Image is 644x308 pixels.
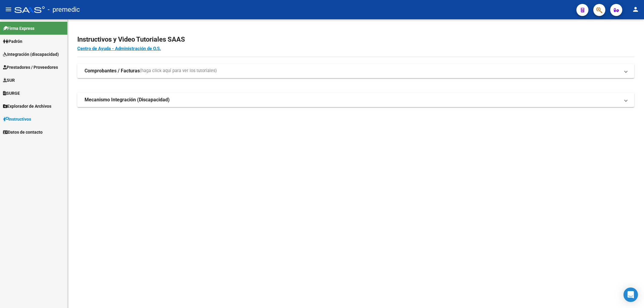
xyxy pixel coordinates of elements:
[632,6,639,13] mat-icon: person
[85,97,170,103] strong: Mecanismo Integración (Discapacidad)
[3,116,31,122] span: Instructivos
[77,64,634,78] mat-expansion-panel-header: Comprobantes / Facturas(haga click aquí para ver los tutoriales)
[3,90,20,97] span: SURGE
[77,93,634,107] mat-expansion-panel-header: Mecanismo Integración (Discapacidad)
[3,129,43,135] span: Datos de contacto
[77,34,634,45] h2: Instructivos y Video Tutoriales SAAS
[48,3,80,16] span: - premedic
[3,38,22,45] span: Padrón
[3,103,51,110] span: Explorador de Archivos
[77,46,161,51] a: Centro de Ayuda - Administración de O.S.
[3,51,59,58] span: Integración (discapacidad)
[85,68,140,74] strong: Comprobantes / Facturas
[623,287,638,302] div: Open Intercom Messenger
[3,25,34,32] span: Firma Express
[3,64,58,71] span: Prestadores / Proveedores
[5,6,12,13] mat-icon: menu
[3,77,15,84] span: SUR
[140,68,217,74] span: (haga click aquí para ver los tutoriales)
